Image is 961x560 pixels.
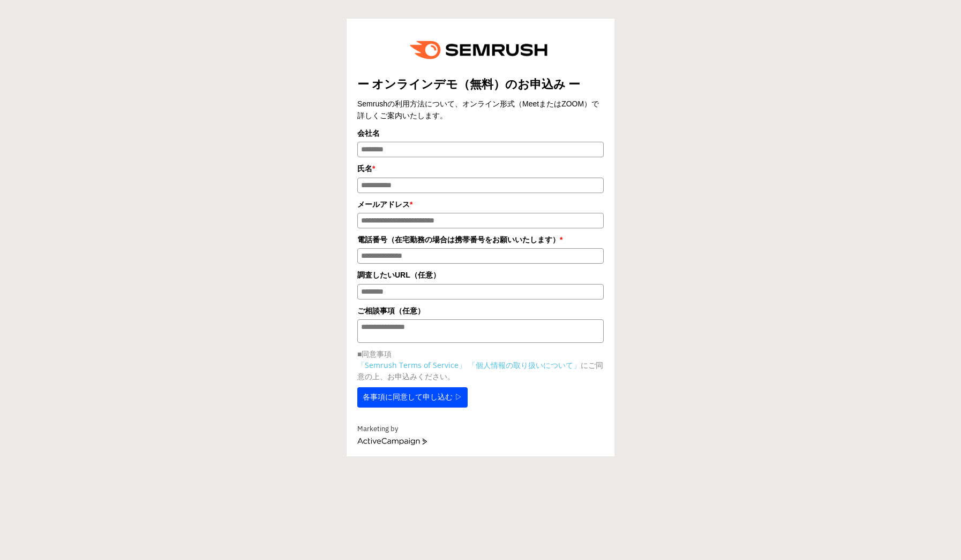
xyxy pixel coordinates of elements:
[357,305,604,317] label: ご相談事項（任意）
[357,269,604,281] label: 調査したいURL（任意）
[357,387,468,408] button: 各事項に同意して申し込む ▷
[357,234,604,246] label: 電話番号（在宅勤務の場合は携帯番号をお願いいたします）
[357,348,604,359] p: ■同意事項
[468,360,581,370] a: 「個人情報の取り扱いについて」
[357,424,604,435] div: Marketing by
[357,76,604,93] title: ー オンラインデモ（無料）のお申込み ー
[357,359,604,382] p: にご同意の上、お申込みください。
[357,360,466,370] a: 「Semrush Terms of Service」
[357,163,604,174] label: 氏名
[357,127,604,139] label: 会社名
[357,198,604,210] label: メールアドレス
[402,29,559,71] img: e6a379fe-ca9f-484e-8561-e79cf3a04b3f.png
[357,98,604,122] div: Semrushの利用方法について、オンライン形式（MeetまたはZOOM）で詳しくご案内いたします。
